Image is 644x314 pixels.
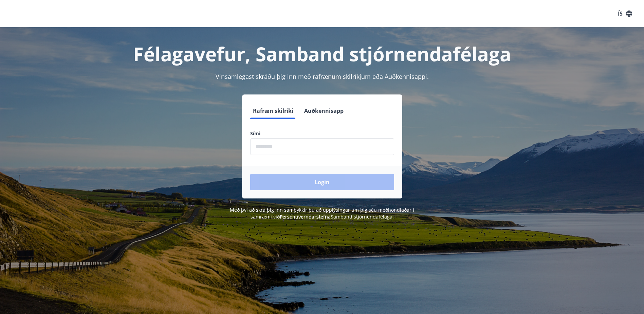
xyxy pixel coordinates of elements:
h1: Félagavefur, Samband stjórnendafélaga [86,41,558,67]
a: Persónuverndarstefna [280,213,331,220]
label: Sími [250,130,394,137]
span: Vinsamlegast skráðu þig inn með rafrænum skilríkjum eða Auðkennisappi. [216,72,429,81]
span: Með því að skrá þig inn samþykkir þú að upplýsingar um þig séu meðhöndlaðar í samræmi við Samband... [230,207,414,220]
button: ÍS [614,7,636,20]
button: Auðkennisapp [301,103,346,119]
button: Rafræn skilríki [250,103,296,119]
